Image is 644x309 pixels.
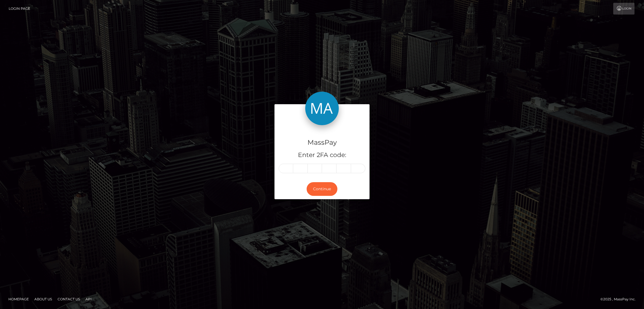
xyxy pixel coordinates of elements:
a: Homepage [6,295,31,303]
a: Contact Us [55,295,82,303]
a: Login Page [9,3,30,15]
div: © 2025 , MassPay Inc. [600,296,640,302]
img: MassPay [305,92,339,125]
h5: Enter 2FA code: [279,151,365,160]
h4: MassPay [279,138,365,148]
a: API [83,295,94,303]
button: Continue [307,182,337,196]
a: Login [613,3,634,15]
a: About Us [32,295,54,303]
